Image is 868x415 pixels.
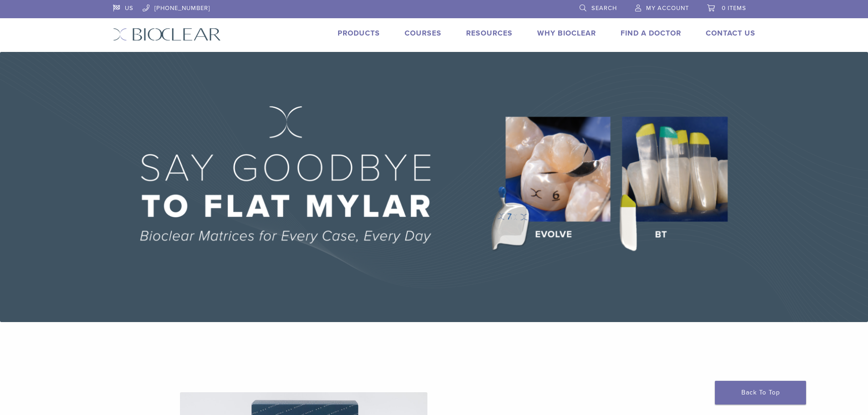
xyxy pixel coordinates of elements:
[706,29,755,38] a: Contact Us
[621,29,681,38] a: Find A Doctor
[646,5,689,12] span: My Account
[537,29,596,38] a: Why Bioclear
[715,381,806,405] a: Back To Top
[591,5,617,12] span: Search
[338,29,380,38] a: Products
[466,29,513,38] a: Resources
[722,5,746,12] span: 0 items
[405,29,442,38] a: Courses
[113,28,221,41] img: Bioclear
